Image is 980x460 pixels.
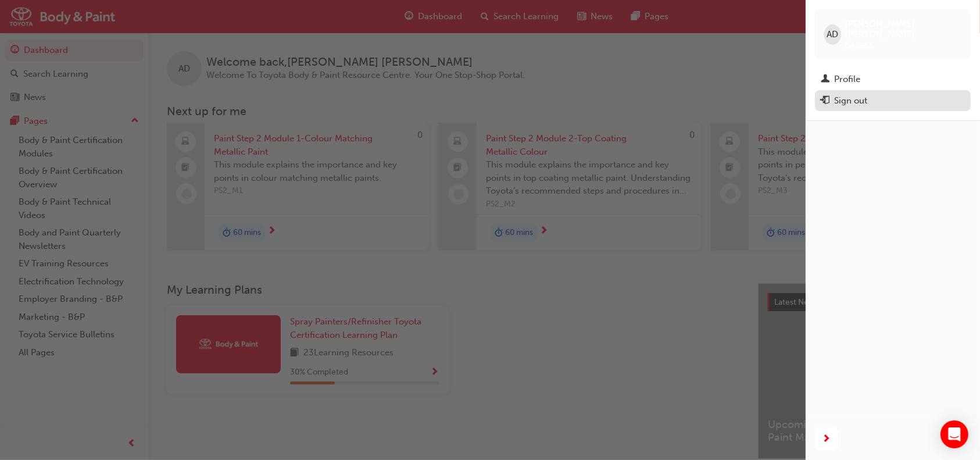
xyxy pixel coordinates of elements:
button: Sign out [815,90,971,112]
span: man-icon [821,74,829,85]
span: 649965 [846,40,874,50]
div: Profile [834,73,860,86]
div: Open Intercom Messenger [940,420,968,448]
div: Sign out [834,94,867,108]
span: next-icon [822,432,831,447]
span: exit-icon [821,96,829,106]
span: AD [827,28,838,41]
span: [PERSON_NAME] [PERSON_NAME] [846,19,961,40]
a: Profile [815,69,971,90]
